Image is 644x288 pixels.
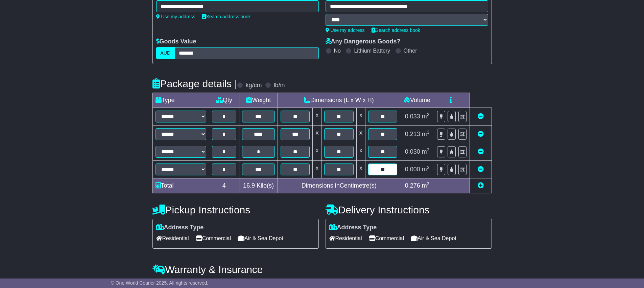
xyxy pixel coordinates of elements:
span: Commercial [196,233,231,244]
span: 0.276 [405,182,420,189]
span: Commercial [369,233,404,244]
td: Kilo(s) [239,178,278,193]
sup: 3 [427,165,430,170]
span: m [422,166,430,173]
sup: 3 [427,181,430,186]
span: © One World Courier 2025. All rights reserved. [111,280,209,286]
a: Remove this item [478,166,484,173]
td: Volume [400,93,434,108]
span: m [422,113,430,120]
td: x [356,143,365,161]
label: Any Dangerous Goods? [326,38,401,45]
span: 0.030 [405,148,420,155]
label: Address Type [156,224,204,231]
a: Use my address [326,27,365,33]
td: Total [152,178,209,193]
label: Lithium Battery [354,47,390,54]
td: x [356,108,365,126]
td: Dimensions (L x W x H) [278,93,400,108]
td: x [356,161,365,178]
label: Other [404,47,417,54]
a: Remove this item [478,113,484,120]
a: Search address book [202,14,251,19]
td: 4 [209,178,239,193]
sup: 3 [427,112,430,117]
a: Remove this item [478,148,484,155]
label: Address Type [329,224,377,231]
span: Air & Sea Depot [238,233,283,244]
a: Remove this item [478,131,484,137]
h4: Delivery Instructions [326,204,492,215]
span: 0.213 [405,131,420,137]
span: 0.000 [405,166,420,173]
td: x [356,126,365,143]
span: 16.9 [243,182,255,189]
span: 0.033 [405,113,420,120]
td: Type [152,93,209,108]
sup: 3 [427,147,430,152]
span: Residential [329,233,362,244]
td: Weight [239,93,278,108]
a: Search address book [372,27,420,33]
span: Air & Sea Depot [411,233,456,244]
td: Dimensions in Centimetre(s) [278,178,400,193]
label: lb/in [273,82,285,89]
a: Add new item [478,182,484,189]
td: x [313,161,321,178]
h4: Pickup Instructions [152,204,319,215]
span: m [422,148,430,155]
td: Qty [209,93,239,108]
td: x [313,108,321,126]
label: AUD [156,47,175,59]
label: kg/cm [245,82,262,89]
h4: Package details | [152,78,237,89]
sup: 3 [427,130,430,135]
td: x [313,143,321,161]
span: m [422,131,430,137]
h4: Warranty & Insurance [152,264,492,275]
span: m [422,182,430,189]
label: No [334,47,341,54]
label: Goods Value [156,38,196,45]
td: x [313,126,321,143]
span: Residential [156,233,189,244]
a: Use my address [156,14,195,19]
